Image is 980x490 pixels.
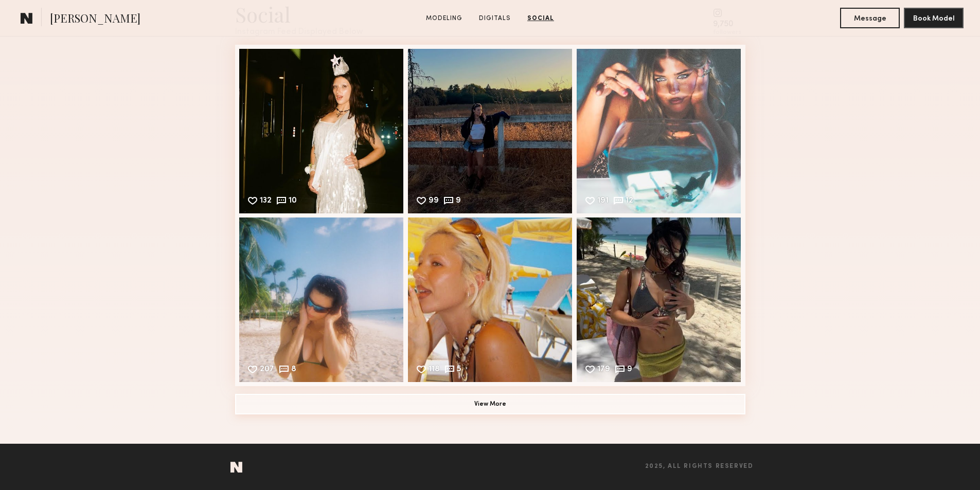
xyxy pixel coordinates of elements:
div: 9 [627,366,632,375]
div: 99 [429,197,439,206]
div: 12 [626,197,633,206]
div: 207 [260,366,274,375]
div: 5 [457,366,461,375]
a: Modeling [422,14,467,23]
button: View More [235,394,745,414]
a: Social [523,14,558,23]
div: 10 [289,197,297,206]
button: Message [840,8,900,28]
div: 132 [260,197,272,206]
a: Digitals [475,14,515,23]
div: 118 [429,366,440,375]
div: 191 [597,197,609,206]
div: 8 [291,366,296,375]
button: Book Model [904,8,964,28]
span: 2025, all rights reserved [645,463,754,470]
div: 179 [597,366,610,375]
div: 9 [456,197,461,206]
a: Book Model [904,13,964,22]
span: [PERSON_NAME] [50,10,140,28]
